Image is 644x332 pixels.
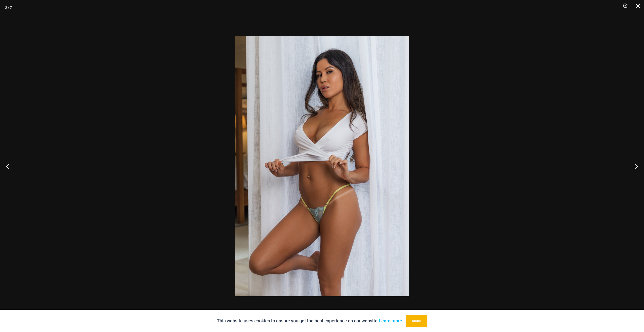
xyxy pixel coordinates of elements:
[5,4,12,11] div: 2 / 7
[379,318,402,323] a: Learn more
[406,315,427,327] button: Accept
[217,317,402,325] p: This website uses cookies to ensure you get the best experience on our website.
[235,36,409,296] img: Bow Lace Mint Multi 601 Thong 03
[625,153,644,179] button: Next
